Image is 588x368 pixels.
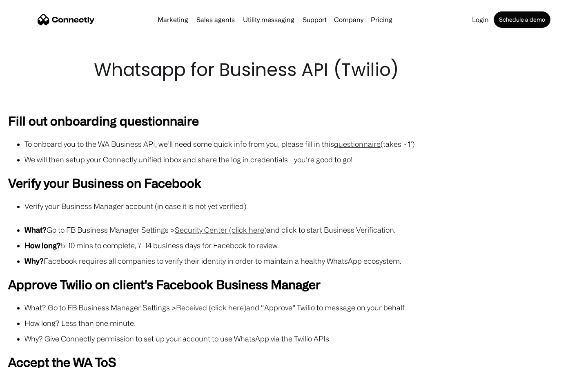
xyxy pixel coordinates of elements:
li: We will then setup your Connectly unified inbox and share the log in credentials - you’re good to... [24,154,580,165]
a: Login [469,16,492,23]
li: What? Go to FB Business Manager Settings > and “Approve” Twilio to message on your behalf. [24,302,580,313]
li: 5-10 mins to complete, 7-14 business days for Facebook to review. [24,240,580,251]
ul: Language list [16,354,49,365]
li: Why? Give Connectly permission to set up your account to use WhatsApp via the Twilio APIs. [24,333,580,344]
li: Facebook requires all companies to verify their identity in order to maintain a healthy WhatsApp ... [24,255,580,267]
a: Received (click here) [176,303,246,312]
a: home [38,13,95,26]
li: To onboard you to the WA Business API, we’ll need some quick info from you, please fill in this (... [24,138,580,150]
li: Go to FB Business Manager Settings > and click to start Business Verification. [24,224,580,236]
a: Sales agents [193,16,238,23]
strong: Verify your Business on Facebook [8,176,201,190]
a: Pricing [367,16,396,23]
h1: Whatsapp for Business API (Twilio) [94,57,494,83]
div: Company [332,14,366,25]
a: Security Center (click here) [175,226,267,234]
strong: Why? [24,257,44,265]
a: questionnaire [334,140,381,148]
a: Schedule a demo [494,11,550,28]
strong: How long? [24,241,61,249]
div: Company [334,14,363,25]
li: Verify your Business Manager account (in case it is not yet verified) [24,200,580,212]
li: How long? Less than one minute. [24,317,580,329]
strong: What? [24,226,47,234]
a: Support [299,16,330,23]
a: Marketing [154,16,192,23]
strong: Approve Twilio on client's Facebook Business Manager [8,277,321,291]
aside: Language selected: English [8,354,49,365]
a: Utility messaging [240,16,298,23]
strong: Fill out onboarding questionnaire [8,114,199,128]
